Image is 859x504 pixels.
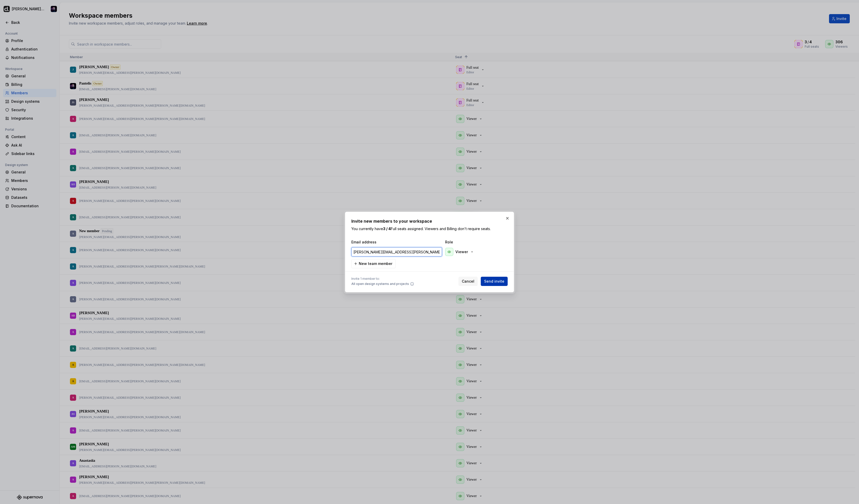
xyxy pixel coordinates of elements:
span: Invite 1 member to: [351,277,414,281]
span: New team member [359,261,392,266]
button: New team member [351,259,396,268]
p: You currently have Full seats assigned. Viewers and Billing don't require seats. [351,226,508,231]
p: Viewer [455,249,468,254]
span: Cancel [462,279,474,284]
button: Viewer [444,247,476,257]
span: Send invite [484,279,504,284]
button: Send invite [481,277,508,286]
button: Cancel [458,277,478,286]
span: All open design systems and projects [351,282,409,286]
h2: Invite new members to your workspace [351,218,508,224]
b: 3 / 4 [383,227,391,231]
span: Role [445,240,496,245]
span: Email address [351,240,443,245]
